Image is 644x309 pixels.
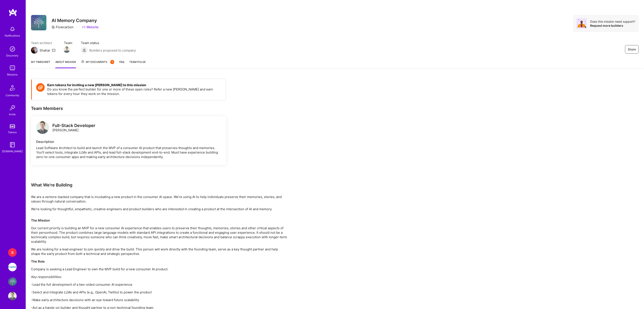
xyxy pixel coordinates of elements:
[47,83,222,87] h4: Earn tokens for inviting a new [PERSON_NAME] to this mission
[8,140,17,149] img: guide book
[82,25,99,29] a: Website
[7,292,18,300] a: User Avatar
[8,248,17,257] div: B
[31,41,55,45] span: Team architect
[31,275,62,279] em: Key responsibilities:
[590,24,635,28] div: Request more builders
[31,182,288,188] div: What We're Building
[8,64,17,72] img: teamwork
[31,267,288,271] p: Company is seeking a Lead Engineer to own the MVP build for a new consumer AI product.
[52,18,99,23] h3: AI Memory Company
[31,195,288,204] p: We are a venture-backed company that is incubating a new product in the consumer AI space. We’re ...
[31,218,50,222] strong: The Mission
[31,226,288,244] p: Our current priority is building an MVP for a new consumer AI experience that enables users to pr...
[8,263,17,271] img: iCapital: Build and maintain RESTful API
[52,123,95,132] div: [PERSON_NAME]
[628,47,636,52] span: Share
[110,60,114,64] div: 1
[7,72,18,77] div: Missions
[129,60,146,64] span: Team Pulse
[9,9,17,16] img: logo
[52,25,74,29] div: Flowcarbon
[89,48,136,53] span: Builders proposed to company
[625,45,639,54] button: Share
[590,19,635,24] div: Does this mission need support?
[7,248,18,257] a: B
[10,124,15,128] img: tokens
[7,263,18,271] a: iCapital: Build and maintain RESTful API
[8,292,17,300] img: User Avatar
[6,93,19,98] div: Community
[31,247,288,256] p: We are looking for a lead engineer to join quickly and drive the build. This person will work dir...
[31,47,38,54] img: Team Architect
[2,149,23,154] div: [DOMAIN_NAME]
[8,45,17,53] img: discovery
[55,60,76,68] a: About Mission
[129,60,146,68] a: Team Pulse
[64,46,70,53] img: Team Member Avatar
[31,259,45,263] strong: The Role
[31,15,46,30] img: Company Logo
[52,49,55,52] i: icon Mail
[36,139,221,144] div: Description
[5,33,20,38] div: Notifications
[7,277,18,286] a: Flowcarbon: AI Memory Company
[31,60,50,68] a: My timesheet
[9,112,16,117] div: Invite
[8,25,17,33] img: bell
[6,53,19,58] div: Discovery
[36,121,49,135] a: logo
[119,60,124,68] a: FAQ
[81,60,114,64] span: My Documents
[47,87,222,96] p: Do you know the perfect builder for one or more of these open roles? Refer a new [PERSON_NAME] an...
[31,207,288,211] p: We're looking for thoughtful, empathetic, creative engineers and product builders who are interes...
[52,25,55,29] i: icon CompanyGray
[31,298,288,302] p: -Make early architecture decisions with an eye toward future scalability
[40,48,50,53] div: Shahar
[81,47,88,54] img: Builders proposed to company
[81,60,114,68] a: My Documents1
[64,41,72,45] span: Team
[31,106,226,111] div: Team Members
[8,130,17,135] div: Tokens
[577,18,587,29] img: Avatar
[36,121,49,134] img: logo
[8,103,17,112] img: Invite
[64,46,70,53] a: Team Member Avatar
[31,282,288,287] p: -Lead the full development of a two-sided consumer AI experience
[7,83,18,93] img: Community
[36,146,221,159] div: Lead Software Architect to build and launch the MVP of a consumer AI product that preserves thoug...
[31,290,288,294] p: -Select and integrate LLMs and APIs (e.g., OpenAI, Twillio) to power the product
[52,123,95,128] div: Full-Stack Developer
[36,83,45,92] img: Token icon
[81,41,136,45] span: Team status
[8,277,17,286] img: Flowcarbon: AI Memory Company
